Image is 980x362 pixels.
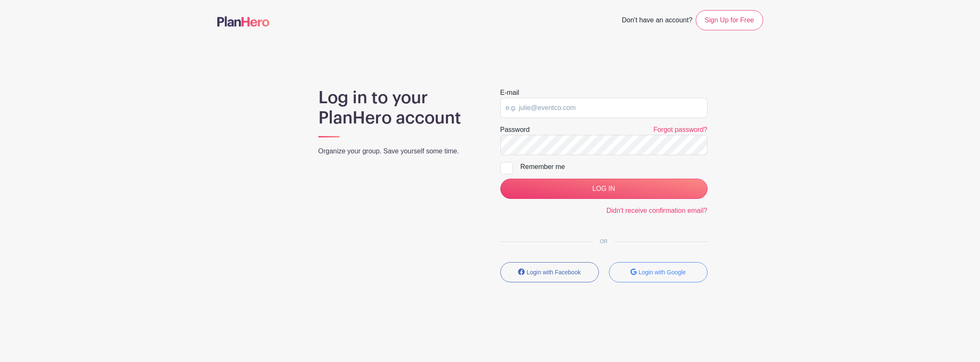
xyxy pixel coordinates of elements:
span: OR [593,239,614,244]
a: Sign Up for Free [696,10,763,30]
a: Didn't receive confirmation email? [606,207,708,214]
a: Forgot password? [653,126,707,133]
button: Login with Facebook [500,262,599,282]
input: e.g. julie@eventco.com [500,98,708,118]
img: logo-507f7623f17ff9eddc593b1ce0a138ce2505c220e1c5a4e2b4648c50719b7d32.svg [217,16,270,27]
div: Remember me [521,162,708,172]
small: Login with Facebook [527,269,581,276]
span: Don't have an account? [622,12,692,30]
input: LOG IN [500,179,708,199]
label: E-mail [500,88,519,98]
button: Login with Google [609,262,708,282]
h1: Log in to your PlanHero account [318,88,480,128]
p: Organize your group. Save yourself some time. [318,146,480,156]
label: Password [500,125,530,135]
small: Login with Google [638,269,686,276]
